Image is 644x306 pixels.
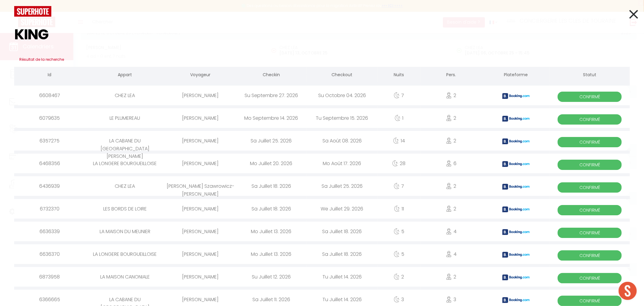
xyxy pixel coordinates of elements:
[307,131,378,151] div: Sa Août 08. 2026
[377,244,421,264] div: 5
[14,17,630,52] input: Tapez pour rechercher...
[165,267,236,287] div: [PERSON_NAME]
[558,296,622,306] span: Confirmé
[421,108,482,128] div: 2
[236,222,306,241] div: Mo Juillet 13. 2026
[421,222,482,241] div: 4
[421,86,482,105] div: 2
[421,199,482,219] div: 2
[165,154,236,173] div: [PERSON_NAME]
[558,114,622,125] span: Confirmé
[14,86,85,105] div: 6608467
[14,154,85,173] div: 6468356
[502,116,530,122] img: booking2.png
[85,244,165,264] div: LA LONGERE BOURGUEILLOISE
[236,86,306,105] div: Su Septembre 27. 2026
[502,138,530,144] img: booking2.png
[377,154,421,173] div: 28
[85,222,165,241] div: LA MAISON DU MEUNIER
[85,86,165,105] div: CHEZ LEA
[558,205,622,215] span: Confirmé
[165,86,236,105] div: [PERSON_NAME]
[377,67,421,84] th: Nuits
[14,108,85,128] div: 6079635
[85,108,165,128] div: LE PLUMEREAU
[85,199,165,219] div: LES BORDS DE LOIRE
[14,199,85,219] div: 6732370
[85,267,165,287] div: LA MAISON CANONIALE
[14,131,85,151] div: 6357275
[502,207,530,212] img: booking2.png
[165,176,236,196] div: [PERSON_NAME] Szawrowicz-[PERSON_NAME]
[502,161,530,167] img: booking2.png
[558,92,622,102] span: Confirmé
[502,252,530,258] img: booking2.png
[421,267,482,287] div: 2
[236,154,306,173] div: Mo Juillet 20. 2026
[85,176,165,196] div: CHEZ LEA
[502,93,530,99] img: booking2.png
[14,67,85,84] th: Id
[307,154,378,173] div: Mo Août 17. 2026
[558,250,622,261] span: Confirmé
[14,52,630,67] h3: Résultat de la recherche
[85,67,165,84] th: Appart
[558,182,622,193] span: Confirmé
[165,67,236,84] th: Voyageur
[14,267,85,287] div: 6873958
[377,108,421,128] div: 1
[377,222,421,241] div: 5
[14,222,85,241] div: 6636339
[165,244,236,264] div: [PERSON_NAME]
[550,67,630,84] th: Statut
[236,244,306,264] div: Mo Juillet 13. 2026
[14,176,85,196] div: 6436939
[502,275,530,280] img: booking2.png
[377,86,421,105] div: 7
[307,222,378,241] div: Sa Juillet 18. 2026
[558,137,622,147] span: Confirmé
[421,154,482,173] div: 6
[14,6,51,17] img: logo
[236,267,306,287] div: Su Juillet 12. 2026
[502,184,530,190] img: booking2.png
[165,199,236,219] div: [PERSON_NAME]
[502,229,530,235] img: booking2.png
[307,67,378,84] th: Checkout
[377,176,421,196] div: 7
[307,267,378,287] div: Tu Juillet 14. 2026
[236,176,306,196] div: Sa Juillet 18. 2026
[165,222,236,241] div: [PERSON_NAME]
[165,131,236,151] div: [PERSON_NAME]
[307,199,378,219] div: We Juillet 29. 2026
[85,154,165,173] div: LA LONGERE BOURGUEILLOISE
[482,67,550,84] th: Plateforme
[236,108,306,128] div: Mo Septembre 14. 2026
[85,131,165,151] div: LA CABANE DU [GEOGRAPHIC_DATA][PERSON_NAME]
[558,273,622,283] span: Confirmé
[421,131,482,151] div: 2
[307,108,378,128] div: Tu Septembre 15. 2026
[377,199,421,219] div: 11
[421,244,482,264] div: 4
[421,176,482,196] div: 2
[377,131,421,151] div: 14
[619,282,637,300] div: Ouvrir le chat
[558,228,622,238] span: Confirmé
[558,160,622,170] span: Confirmé
[421,67,482,84] th: Pers.
[165,108,236,128] div: [PERSON_NAME]
[236,199,306,219] div: Sa Juillet 18. 2026
[307,86,378,105] div: Su Octobre 04. 2026
[377,267,421,287] div: 2
[502,297,530,303] img: booking2.png
[236,67,306,84] th: Checkin
[307,176,378,196] div: Sa Juillet 25. 2026
[14,244,85,264] div: 6636370
[236,131,306,151] div: Sa Juillet 25. 2026
[307,244,378,264] div: Sa Juillet 18. 2026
